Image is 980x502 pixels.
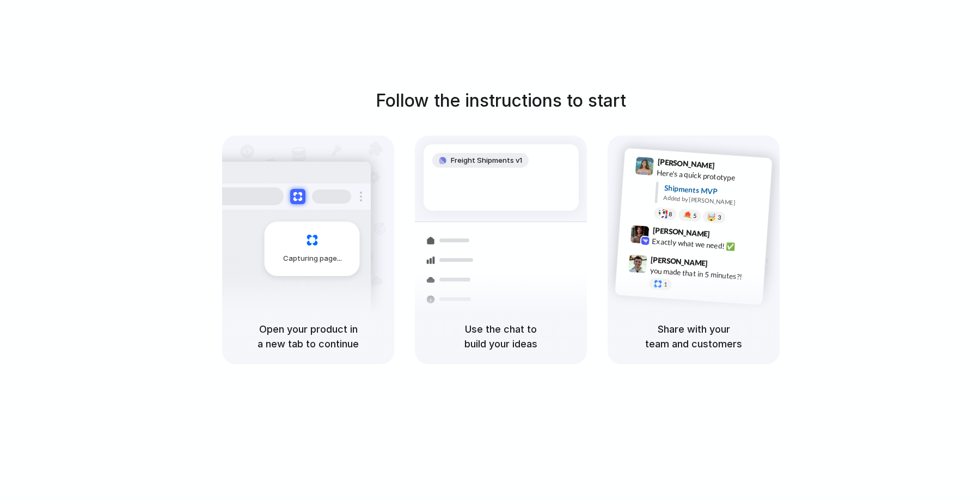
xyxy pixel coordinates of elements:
span: 9:47 AM [711,259,733,272]
span: 8 [669,211,672,217]
h5: Open your product in a new tab to continue [235,322,381,351]
div: Shipments MVP [664,182,764,200]
span: [PERSON_NAME] [651,253,708,269]
span: 9:41 AM [718,161,740,174]
span: Freight Shipments v1 [451,155,522,166]
div: 🤯 [707,213,716,221]
h1: Follow the instructions to start [376,88,626,114]
h5: Share with your team and customers [621,322,767,351]
span: [PERSON_NAME] [657,156,715,172]
span: Capturing page [283,253,344,264]
div: you made that in 5 minutes?! [650,265,758,283]
span: 5 [693,213,697,219]
span: 9:42 AM [713,229,736,242]
div: Exactly what we need! ✅ [652,235,761,254]
span: 1 [664,281,667,287]
div: Here's a quick prototype [657,167,765,186]
span: 3 [718,215,721,221]
div: Added by [PERSON_NAME] [663,193,763,209]
span: [PERSON_NAME] [652,224,710,240]
h5: Use the chat to build your ideas [428,322,574,351]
